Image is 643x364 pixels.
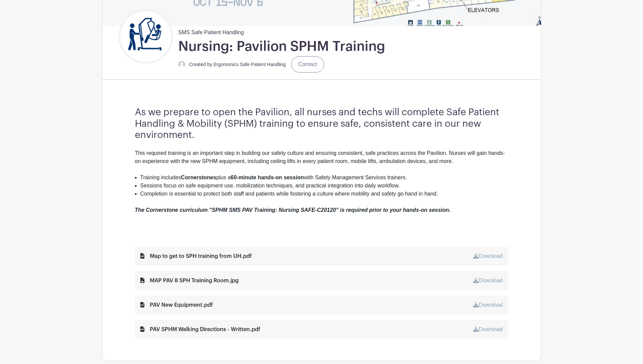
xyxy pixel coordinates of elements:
[140,277,239,285] div: MAP PAV 8 SPH Training Room.jpg
[473,326,503,332] a: Download
[140,174,508,182] li: Training includes plus a with Safety Management Services trainers.
[140,182,508,190] li: Sessions focus on safe equipment use, mobilization techniques, and practical integration into dai...
[135,207,451,213] em: The Cornerstone curriculum "SPHM SMS PAV Training: Nursing SAFE-C20120" is required prior to your...
[140,325,260,333] div: PAV SPHM Walking Directions - Written.pdf
[178,61,185,68] img: default-ce2991bfa6775e67f084385cd625a349d9dcbb7a52a09fb2fda1e96e2d18dcdb.png
[135,107,508,141] h3: As we prepare to open the Pavilion, all nurses and techs will complete Safe Patient Handling & Mo...
[178,38,385,55] h1: Nursing: Pavilion SPHM Training
[135,149,508,174] div: This required training is an important step in building our safety culture and ensuring consisten...
[231,175,304,180] strong: 60-minute hands-on session
[178,26,244,37] span: SMS Safe Patient Handling
[140,301,213,309] div: PAV New Equipment.pdf
[473,302,503,308] a: Download
[189,62,286,67] small: Created by Ergonomics Safe Patient Handling
[291,56,324,73] a: Contact
[473,278,503,283] a: Download
[120,11,171,62] img: Untitled%20design.png
[473,253,503,259] a: Download
[140,252,252,260] div: Map to get to SPH training from UH.pdf
[181,175,216,180] strong: Cornerstones
[140,190,508,198] li: Completion is essential to protect both staff and patients while fostering a culture where mobili...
